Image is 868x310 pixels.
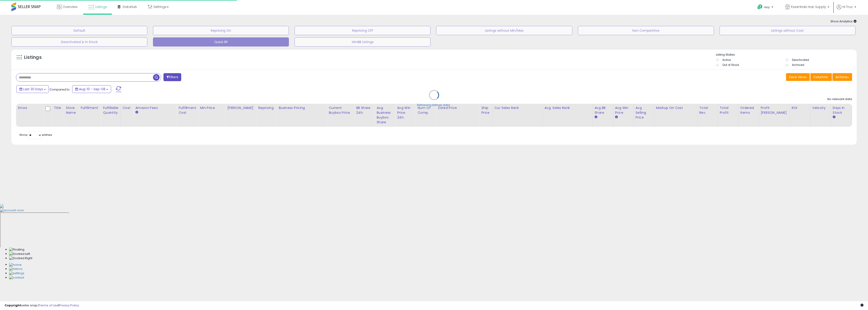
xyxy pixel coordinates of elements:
[843,5,853,9] span: Hi Truc
[9,271,24,276] img: Settings
[295,37,430,46] button: WinBB Listings
[9,263,22,267] img: Home
[11,26,147,35] button: Default
[9,252,30,256] img: Docked Left
[9,256,32,261] img: Docked Right
[153,26,289,35] button: Repricing On
[754,1,778,15] a: Help
[63,5,77,9] span: Overview
[436,26,572,35] button: Listings without Min/Max
[757,4,763,10] i: Get Help
[295,26,430,35] button: Repricing Off
[720,26,855,35] button: Listings without Cost
[11,37,147,46] button: Deactivated & In Stock
[417,103,451,107] div: Retrieving listings data..
[791,5,826,9] span: Essentials Hub Supply
[153,37,289,46] button: Quick RP
[578,26,714,35] button: Non Competitive
[837,5,856,15] a: Hi Truc
[9,276,24,280] img: Contact
[830,19,857,23] span: Show Analytics
[95,5,107,9] span: Listings
[764,5,770,9] span: Help
[9,267,23,271] img: History
[123,5,137,9] span: DataHub
[9,248,24,252] img: Floating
